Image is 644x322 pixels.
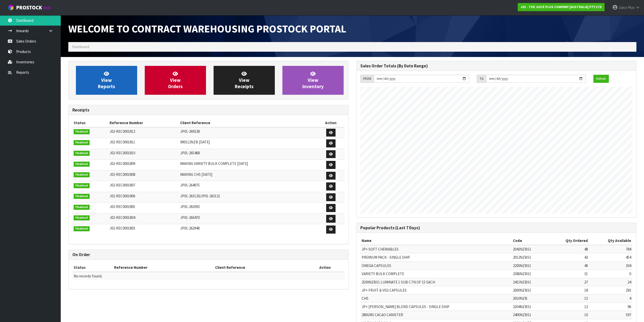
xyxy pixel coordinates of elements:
[477,75,486,83] div: TO
[72,108,345,112] h3: Receipts
[180,172,212,177] span: MAKING CHS [DATE]
[548,311,589,319] td: 10
[589,278,632,286] td: 24
[110,172,135,177] span: J02-REC0001808
[360,294,512,302] td: CHS
[8,4,14,11] img: cube-alt.png
[180,140,210,144] span: 990112NZB [DATE]
[180,215,200,220] span: JP01-260470
[98,71,115,90] span: View Reports
[180,161,248,166] span: MAKING VARIETY BULK COMPLETE [DATE]
[214,66,275,95] a: ViewReceipts
[180,204,200,209] span: JP01-263092
[360,75,374,83] div: FROM
[360,286,512,294] td: JP+ FRUIT & VEG CAPSULES
[360,270,512,278] td: VARIETY BULK COMPLETE
[360,225,633,230] h3: Popular Products (Last 7 Days)
[360,302,512,311] td: JP+ [PERSON_NAME] BLEND CAPSULES - SINGLE SHIP
[548,237,589,245] th: Qty Ordered
[110,183,135,187] span: J02-REC0001807
[548,278,589,286] td: 27
[305,263,344,272] th: Action
[110,129,135,134] span: J02-REC0001812
[74,140,90,145] span: Finalised
[360,64,633,68] h3: Sales Order Totals (By Date Range)
[72,252,345,257] h3: On Order
[76,66,137,95] a: ViewReports
[145,66,206,95] a: ViewOrders
[589,302,632,311] td: 96
[589,286,632,294] td: 293
[512,261,548,270] td: 2200NZBS1
[512,253,548,261] td: 2012NZBS1
[589,245,632,253] td: 784
[74,194,90,199] span: Finalised
[282,66,344,95] a: ViewInventory
[589,311,632,319] td: 597
[548,286,589,294] td: 18
[589,237,632,245] th: Qty Available
[512,245,548,253] td: 2043NZBS1
[360,261,512,270] td: OMEGA CAPSULES
[180,194,220,198] span: JP01-263120/JP01-263121
[512,278,548,286] td: 2415NZBS1
[110,150,135,155] span: J02-REC0001810
[360,311,512,319] td: 280GMS CACAO CANISTER
[512,286,548,294] td: 2000NZBS1
[110,161,135,166] span: J02-REC0001809
[512,270,548,278] td: 2386NZBS1
[113,263,214,272] th: Reference Number
[68,22,346,35] span: Welcome to Contract Warehousing ProStock Portal
[74,129,90,134] span: Finalised
[512,237,548,245] th: Code
[360,278,512,286] td: 2500NZBS1 LUMINATE 1 SUB CTN OF 15 SACH
[548,294,589,302] td: 13
[548,253,589,261] td: 42
[168,71,183,90] span: View Orders
[74,183,90,188] span: Finalised
[72,119,108,127] th: Status
[360,253,512,261] td: PREMIUM PACK - SINGLE SHIP
[619,5,627,10] span: Juice
[548,245,589,253] td: 48
[628,5,635,10] span: Plus
[214,263,305,272] th: Client Reference
[548,302,589,311] td: 12
[589,270,632,278] td: 0
[72,272,345,280] td: No records found.
[110,226,135,231] span: J02-REC0001803
[593,75,609,83] button: Refresh
[74,226,90,231] span: Finalised
[74,151,90,156] span: Finalised
[74,215,90,220] span: Finalised
[72,44,89,49] span: Dashboard
[548,270,589,278] td: 31
[108,119,179,127] th: Reference Number
[74,172,90,177] span: Finalised
[180,150,200,155] span: JP01-265468
[180,226,200,231] span: JP01-262940
[180,183,200,187] span: JP01-264075
[360,245,512,253] td: JP+ SOFT CHEWABLES
[110,215,135,220] span: J02-REC0001804
[43,6,51,10] small: WMS
[512,311,548,319] td: 2400NZBS1
[360,237,512,245] th: Name
[589,253,632,261] td: 454
[74,205,90,210] span: Finalised
[521,5,602,9] strong: J02 - THE JUICE PLUS COMPANY [AUSTRALIA] PTY LTD
[110,140,135,144] span: J02-REC0001811
[179,119,317,127] th: Client Reference
[110,194,135,198] span: J02-REC0001806
[317,119,344,127] th: Action
[16,4,42,11] span: ProStock
[72,263,113,272] th: Status
[302,71,324,90] span: View Inventory
[589,261,632,270] td: 304
[512,294,548,302] td: 2010NZB
[180,129,200,134] span: JP01-269328
[110,204,135,209] span: J02-REC0001805
[548,261,589,270] td: 40
[74,162,90,167] span: Finalised
[235,71,254,90] span: View Receipts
